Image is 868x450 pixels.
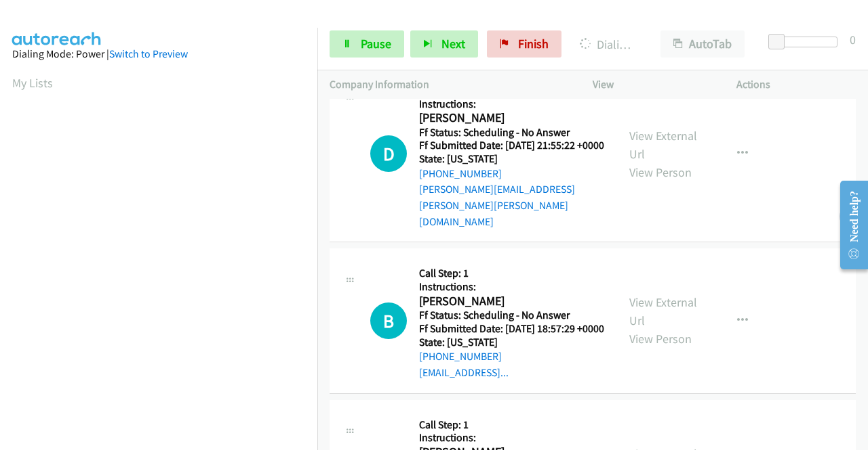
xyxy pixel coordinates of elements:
span: Pause [361,36,391,51]
h5: Ff Status: Scheduling - No Answer [419,126,605,139]
a: View Person [629,331,692,346]
h5: Call Step: 1 [419,418,604,432]
a: View External Url [629,128,697,162]
a: My Lists [12,75,53,91]
h5: Instructions: [419,280,604,294]
div: 0 [850,30,856,49]
p: Actions [736,76,856,93]
h5: State: [US_STATE] [419,152,605,166]
h1: D [370,135,407,172]
div: Delay between calls (in seconds) [775,37,837,47]
h5: Call Step: 1 [419,267,604,280]
h1: B [370,302,407,339]
p: Dialing [PERSON_NAME] [580,35,636,53]
a: [EMAIL_ADDRESS]... [419,366,509,379]
a: View Person [629,164,692,180]
h2: [PERSON_NAME] [419,110,600,126]
div: The call is yet to be attempted [370,135,407,172]
button: Next [410,30,478,58]
span: Finish [518,36,549,51]
h5: Ff Submitted Date: [DATE] 21:55:22 +0000 [419,139,605,152]
a: [PERSON_NAME][EMAIL_ADDRESS][PERSON_NAME][PERSON_NAME][DOMAIN_NAME] [419,183,575,227]
iframe: Resource Center [829,171,868,279]
h5: State: [US_STATE] [419,336,604,349]
h5: Instructions: [419,431,604,445]
a: View External Url [629,294,697,328]
h5: Instructions: [419,97,605,111]
a: Switch to Preview [109,47,188,60]
h5: Ff Submitted Date: [DATE] 18:57:29 +0000 [419,322,604,336]
span: Next [441,36,465,51]
a: Finish [487,30,561,58]
button: AutoTab [660,30,745,58]
h5: Ff Status: Scheduling - No Answer [419,309,604,322]
a: [PHONE_NUMBER] [419,167,502,180]
div: The call is yet to be attempted [370,302,407,339]
a: [PHONE_NUMBER] [419,350,502,363]
p: Company Information [330,76,568,93]
p: View [593,76,712,93]
a: Pause [330,30,404,58]
h2: [PERSON_NAME] [419,294,600,309]
div: Dialing Mode: Power | [12,46,305,62]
